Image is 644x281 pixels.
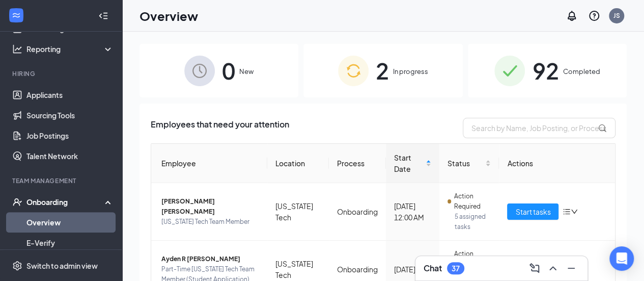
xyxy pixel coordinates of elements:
[452,264,460,273] div: 37
[528,262,541,274] svg: ComposeMessage
[12,197,22,207] svg: UserCheck
[12,44,22,54] svg: Analysis
[545,260,561,276] button: ChevronUp
[139,7,198,24] h1: Overview
[394,264,431,275] div: [DATE]
[588,10,600,22] svg: QuestionInfo
[499,144,615,183] th: Actions
[424,263,442,274] h3: Chat
[394,152,424,174] span: Start Date
[571,208,578,215] span: down
[98,11,108,21] svg: Collapse
[454,191,491,212] span: Action Required
[526,260,543,276] button: ComposeMessage
[26,85,114,105] a: Applicants
[376,53,389,88] span: 2
[329,183,386,241] td: Onboarding
[439,144,499,183] th: Status
[12,261,22,271] svg: Settings
[151,118,289,138] span: Employees that need your attention
[26,146,114,166] a: Talent Network
[26,233,114,253] a: E-Verify
[12,176,111,185] div: Team Management
[566,10,578,22] svg: Notifications
[267,183,329,241] td: [US_STATE] Tech
[329,144,386,183] th: Process
[267,144,329,183] th: Location
[26,105,114,125] a: Sourcing Tools
[26,212,114,233] a: Overview
[609,246,634,271] div: Open Intercom Messenger
[547,262,559,274] svg: ChevronUp
[565,262,577,274] svg: Minimize
[515,206,550,217] span: Start tasks
[447,158,483,169] span: Status
[563,260,579,276] button: Minimize
[393,66,428,76] span: In progress
[26,197,105,207] div: Onboarding
[394,200,431,223] div: [DATE] 12:00 AM
[239,66,254,76] span: New
[222,53,235,88] span: 0
[532,53,558,88] span: 92
[12,69,111,78] div: Hiring
[151,144,267,183] th: Employee
[161,254,259,264] span: Ayden R [PERSON_NAME]
[454,249,491,269] span: Action Required
[507,203,558,220] button: Start tasks
[11,10,21,20] svg: WorkstreamLogo
[613,11,620,20] div: JS
[563,66,600,76] span: Completed
[26,261,98,271] div: Switch to admin view
[463,118,615,138] input: Search by Name, Job Posting, or Process
[563,208,571,216] span: bars
[26,125,114,146] a: Job Postings
[161,196,259,217] span: [PERSON_NAME] [PERSON_NAME]
[161,217,259,227] span: [US_STATE] Tech Team Member
[26,44,114,54] div: Reporting
[455,212,491,232] span: 5 assigned tasks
